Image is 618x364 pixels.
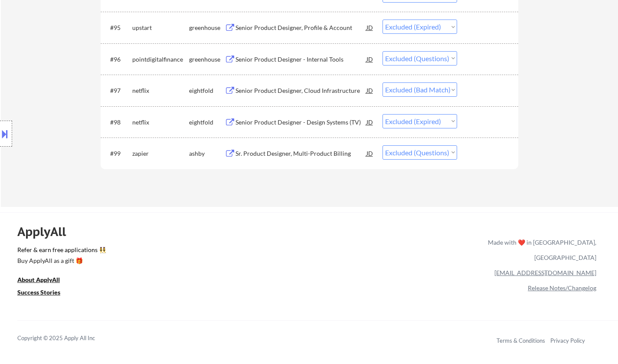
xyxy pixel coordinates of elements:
[17,247,307,256] a: Refer & earn free applications 👯‍♀️
[189,149,225,158] div: ashby
[366,114,374,130] div: JD
[17,275,72,286] a: About ApplyAll
[189,86,225,95] div: eightfold
[550,337,585,344] a: Privacy Policy
[17,258,104,264] div: Buy ApplyAll as a gift 🎁
[132,86,189,95] div: netflix
[17,276,60,283] u: About ApplyAll
[235,55,366,64] div: Senior Product Designer - Internal Tools
[235,23,366,32] div: Senior Product Designer, Profile & Account
[497,337,545,344] a: Terms & Conditions
[189,118,225,127] div: eightfold
[484,235,596,265] div: Made with ❤️ in [GEOGRAPHIC_DATA], [GEOGRAPHIC_DATA]
[189,55,225,64] div: greenhouse
[17,289,60,296] u: Success Stories
[494,269,596,276] a: [EMAIL_ADDRESS][DOMAIN_NAME]
[110,23,125,32] div: #95
[17,224,76,239] div: ApplyAll
[17,256,104,267] a: Buy ApplyAll as a gift 🎁
[17,334,117,343] div: Copyright © 2025 Apply All Inc
[235,149,366,158] div: Sr. Product Designer, Multi-Product Billing
[132,55,189,64] div: pointdigitalfinance
[366,20,374,35] div: JD
[132,118,189,127] div: netflix
[366,51,374,67] div: JD
[132,23,189,32] div: upstart
[17,288,72,298] a: Success Stories
[189,23,225,32] div: greenhouse
[366,82,374,98] div: JD
[235,118,366,127] div: Senior Product Designer - Design Systems (TV)
[235,86,366,95] div: Senior Product Designer, Cloud Infrastructure
[528,284,596,292] a: Release Notes/Changelog
[366,145,374,161] div: JD
[132,149,189,158] div: zapier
